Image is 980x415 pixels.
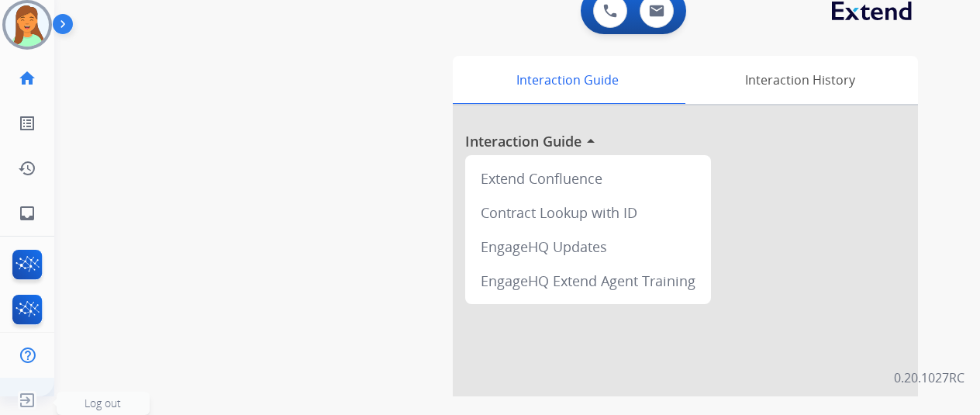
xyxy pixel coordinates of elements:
div: Extend Confluence [471,161,705,195]
p: 0.20.1027RC [894,368,964,387]
mat-icon: home [18,69,36,88]
span: Log out [85,396,121,410]
img: avatar [5,3,49,47]
div: Interaction Guide [453,56,682,104]
mat-icon: history [18,159,36,178]
div: EngageHQ Extend Agent Training [471,264,705,298]
div: Interaction History [682,56,918,104]
mat-icon: inbox [18,204,36,223]
div: EngageHQ Updates [471,230,705,264]
mat-icon: list_alt [18,114,36,133]
div: Contract Lookup with ID [471,195,705,230]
